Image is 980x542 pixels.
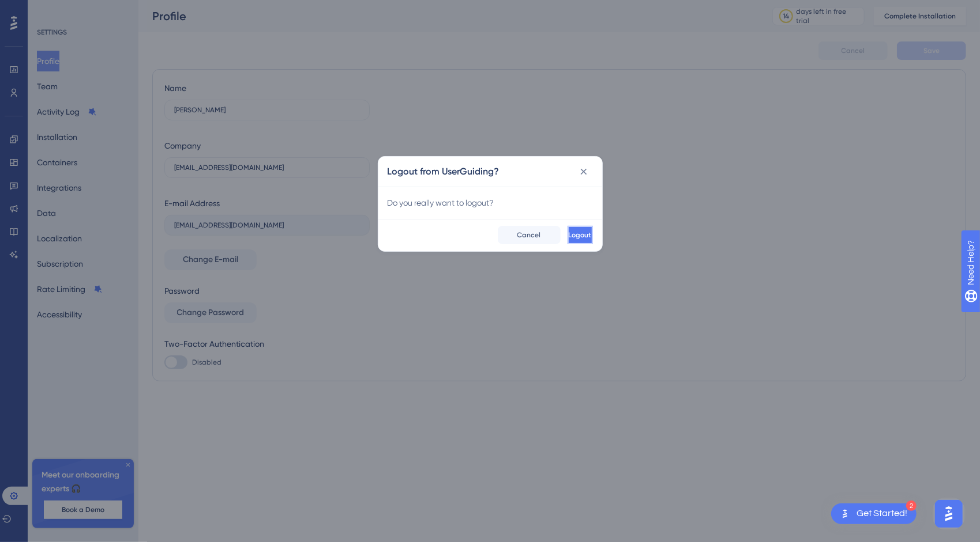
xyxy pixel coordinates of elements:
span: Cancel [517,230,541,240]
img: launcher-image-alternative-text [838,507,852,521]
div: 2 [906,501,917,511]
div: Get Started! [857,507,907,520]
h2: Logout from UserGuiding? [388,165,500,179]
span: Logout [569,230,592,240]
iframe: UserGuiding AI Assistant Launcher [932,496,966,531]
div: Do you really want to logout? [388,196,593,210]
span: Need Help? [27,3,72,17]
div: Open Get Started! checklist, remaining modules: 2 [831,503,917,524]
